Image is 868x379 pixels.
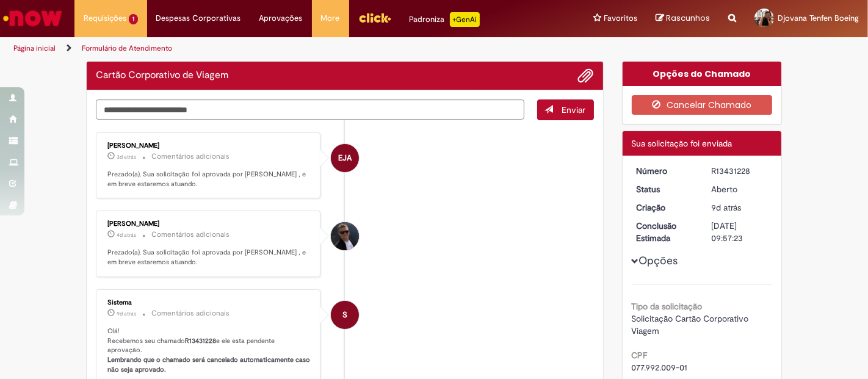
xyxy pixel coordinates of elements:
[156,12,241,24] span: Despesas Corporativas
[711,202,741,213] time: 20/08/2025 09:42:21
[338,143,352,173] span: EJA
[331,222,359,250] div: Matheus Maciel Lazzarin
[627,220,703,244] dt: Conclusão Estimada
[82,43,172,53] a: Formulário de Atendimento
[84,12,126,24] span: Requisições
[117,153,136,161] span: 3d atrás
[107,220,311,228] div: [PERSON_NAME]
[711,183,768,195] div: Aberto
[9,37,570,60] ul: Trilhas de página
[117,310,136,317] time: 20/08/2025 09:42:31
[358,9,391,27] img: click_logo_yellow_360x200.png
[321,12,340,24] span: More
[711,220,768,244] div: [DATE] 09:57:23
[107,170,311,189] p: Prezado(a), Sua solicitação foi aprovada por [PERSON_NAME] , e em breve estaremos atuando.
[117,153,136,161] time: 26/08/2025 10:57:23
[537,99,594,120] button: Enviar
[711,201,768,214] div: 20/08/2025 09:42:21
[632,95,773,115] button: Cancelar Chamado
[151,308,230,319] small: Comentários adicionais
[410,12,480,27] div: Padroniza
[331,144,359,172] div: Emilio Jose Andres Casado
[107,355,312,374] b: Lembrando que o chamado será cancelado automaticamente caso não seja aprovado.
[151,229,230,240] small: Comentários adicionais
[117,231,136,239] span: 4d atrás
[96,99,524,120] textarea: Digite sua mensagem aqui...
[107,142,311,150] div: [PERSON_NAME]
[562,104,586,115] span: Enviar
[627,165,703,177] dt: Número
[96,70,228,81] h2: Cartão Corporativo de Viagem Histórico de tíquete
[331,301,359,329] div: System
[632,313,751,336] span: Solicitação Cartão Corporativo Viagem
[185,336,216,345] b: R13431228
[259,12,303,24] span: Aprovações
[129,14,138,24] span: 1
[623,62,782,86] div: Opções do Chamado
[666,12,710,24] span: Rascunhos
[151,151,230,162] small: Comentários adicionais
[107,248,311,267] p: Prezado(a), Sua solicitação foi aprovada por [PERSON_NAME] , e em breve estaremos atuando.
[107,327,311,375] p: Olá! Recebemos seu chamado e ele esta pendente aprovação.
[711,165,768,177] div: R13431228
[342,300,347,330] span: S
[107,299,311,306] div: Sistema
[117,310,136,317] span: 9d atrás
[632,301,703,312] b: Tipo da solicitação
[578,68,594,84] button: Adicionar anexos
[450,12,480,27] p: +GenAi
[711,202,741,213] span: 9d atrás
[632,138,732,149] span: Sua solicitação foi enviada
[656,13,710,24] a: Rascunhos
[117,231,136,239] time: 25/08/2025 11:58:40
[632,362,688,373] span: 077.992.009-01
[627,183,703,195] dt: Status
[627,201,703,214] dt: Criação
[1,6,64,31] img: ServiceNow
[632,350,648,361] b: CPF
[778,13,859,23] span: Djovana Tenfen Boeing
[13,43,56,53] a: Página inicial
[604,12,637,24] span: Favoritos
